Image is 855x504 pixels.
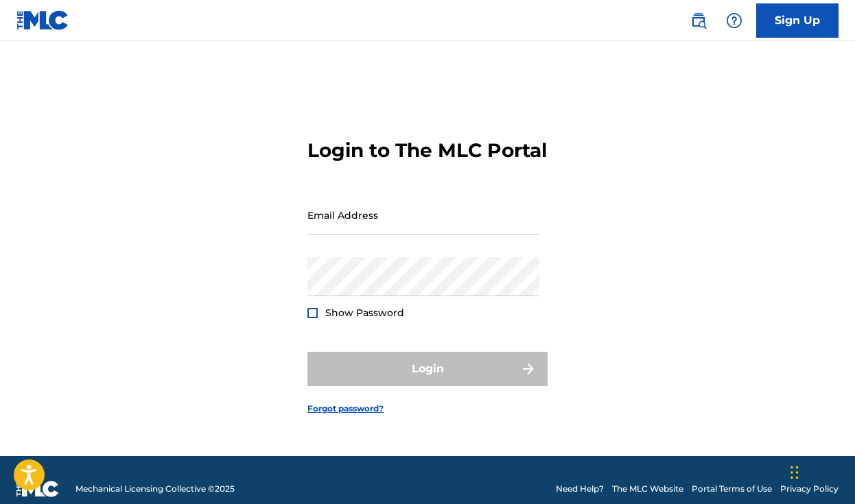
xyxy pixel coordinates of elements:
h3: Login to The MLC Portal [307,139,547,163]
img: logo [16,481,59,497]
a: Public Search [685,7,712,34]
span: Show Password [325,307,404,319]
a: Privacy Policy [780,483,839,495]
img: MLC Logo [16,10,69,30]
span: Mechanical Licensing Collective © 2025 [75,483,235,495]
div: Help [721,7,748,34]
a: The MLC Website [612,483,683,495]
iframe: Chat Widget [786,438,855,504]
div: Drag [790,452,799,493]
a: Forgot password? [307,403,384,415]
a: Sign Up [756,3,839,38]
img: search [690,12,707,29]
a: Need Help? [556,483,604,495]
img: help [726,12,742,29]
a: Portal Terms of Use [692,483,772,495]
